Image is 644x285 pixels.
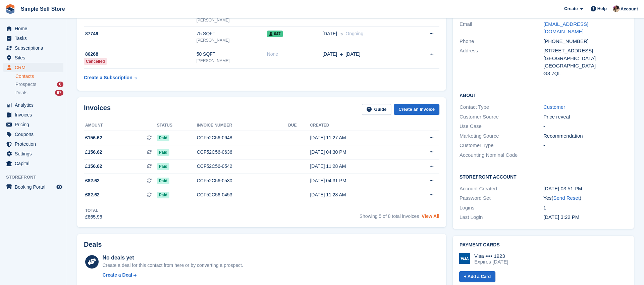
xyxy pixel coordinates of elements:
div: Create a deal for this contact from here or by converting a prospect. [102,262,243,269]
span: Sites [15,53,55,62]
div: - [543,142,627,149]
span: [DATE] [322,51,337,58]
a: menu [3,100,63,110]
span: Coupons [15,130,55,139]
span: Pricing [15,120,55,129]
div: Account Created [460,185,543,193]
h2: Payment cards [460,242,627,248]
div: Cancelled [84,58,107,65]
span: [DATE] [322,30,337,37]
div: [STREET_ADDRESS] [543,47,627,55]
th: Invoice number [197,120,288,131]
a: menu [3,110,63,120]
span: £82.62 [85,191,100,198]
div: CCF52C56-0542 [197,163,288,170]
a: menu [3,34,63,43]
span: 047 [267,31,283,37]
a: Contacts [15,73,63,80]
a: Simple Self Store [18,3,68,14]
div: Yes [543,194,627,202]
div: Expires [DATE] [474,259,508,265]
div: Last Login [460,213,543,221]
div: [GEOGRAPHIC_DATA] [543,55,627,62]
div: [DATE] 11:28 AM [310,163,403,170]
img: Visa Logo [459,253,470,264]
div: Price reveal [543,113,627,121]
div: [PERSON_NAME] [197,37,267,43]
span: Prospects [15,81,36,88]
a: menu [3,43,63,53]
div: G3 7QL [543,70,627,78]
span: Ongoing [345,31,363,36]
span: £156.62 [85,149,102,156]
span: Deals [15,90,28,96]
div: [DATE] 11:27 AM [310,134,403,141]
div: CCF52C56-0453 [197,191,288,198]
a: View All [422,213,439,219]
div: Recommendation [543,132,627,140]
span: Create [564,5,578,12]
div: [PERSON_NAME] [197,17,267,23]
h2: Storefront Account [460,173,627,180]
div: Logins [460,204,543,212]
a: menu [3,24,63,33]
div: - [543,123,627,130]
h2: Deals [84,241,102,248]
div: Customer Source [460,113,543,121]
a: Create a Deal [102,272,243,279]
div: 6 [57,82,63,87]
span: Capital [15,159,55,168]
div: Password Set [460,194,543,202]
a: Customer [543,104,565,110]
img: stora-icon-8386f47178a22dfd0bd8f6a31ec36ba5ce8667c1dd55bd0f319d3a0aa187defe.svg [5,4,15,14]
a: menu [3,159,63,168]
span: Paid [157,192,169,198]
th: Amount [84,120,157,131]
a: menu [3,63,63,72]
span: Subscriptions [15,43,55,53]
div: Marketing Source [460,132,543,140]
a: menu [3,182,63,192]
a: Deals 67 [15,89,63,96]
span: Account [621,6,638,12]
div: [GEOGRAPHIC_DATA] [543,62,627,70]
span: Paid [157,135,169,141]
div: 87749 [84,30,197,37]
th: Created [310,120,403,131]
a: Prospects 6 [15,81,63,88]
a: Preview store [55,183,63,191]
div: Visa •••• 1923 [474,253,508,259]
h2: Invoices [84,104,111,115]
span: [DATE] [345,51,360,58]
a: menu [3,139,63,149]
span: Paid [157,149,169,156]
div: 67 [55,90,63,96]
a: + Add a Card [459,271,495,282]
div: Contact Type [460,103,543,111]
div: 75 SQFT [197,30,267,37]
div: [PHONE_NUMBER] [543,38,627,45]
div: 1 [543,204,627,212]
span: Tasks [15,34,55,43]
div: Customer Type [460,142,543,149]
span: Booking Portal [15,182,55,192]
div: CCF52C56-0648 [197,134,288,141]
a: Guide [362,104,391,115]
span: CRM [15,63,55,72]
div: Address [460,47,543,77]
time: 2025-06-13 14:22:16 UTC [543,214,579,220]
div: Use Case [460,123,543,130]
span: Invoices [15,110,55,120]
span: Storefront [6,174,67,181]
div: £865.96 [85,213,102,221]
span: Settings [15,149,55,158]
div: CCF52C56-0530 [197,177,288,184]
a: [EMAIL_ADDRESS][DOMAIN_NAME] [543,21,588,35]
a: Send Reset [553,195,579,201]
span: Home [15,24,55,33]
a: menu [3,130,63,139]
div: Create a Deal [102,272,132,279]
span: £82.62 [85,177,100,184]
a: Create an Invoice [394,104,439,115]
div: [DATE] 03:51 PM [543,185,627,193]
